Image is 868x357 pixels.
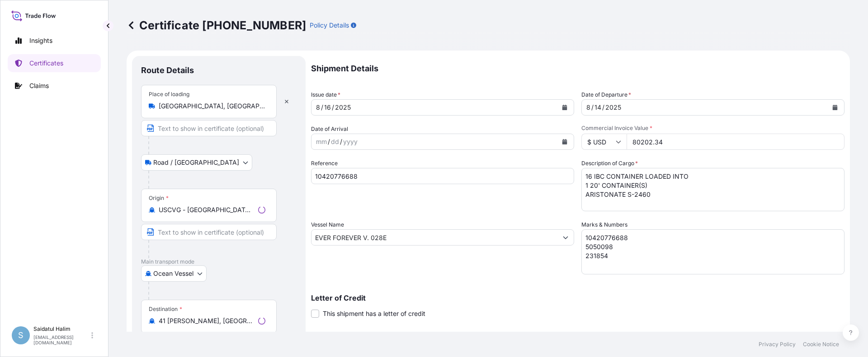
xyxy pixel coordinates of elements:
[581,229,844,274] textarea: 10420776688 5050098 231854
[311,168,574,184] input: Enter booking reference
[315,102,321,113] div: month,
[159,205,255,214] input: Origin
[8,54,101,72] a: Certificates
[310,21,349,30] p: Policy Details
[585,102,591,113] div: month,
[141,154,252,171] button: Select transport
[332,102,334,113] div: /
[340,136,342,147] div: /
[149,306,182,313] div: Destination
[311,159,338,168] label: Reference
[141,65,194,76] p: Route Details
[141,224,277,240] input: Text to appear on certificate
[315,136,328,147] div: month,
[8,32,101,50] a: Insights
[33,334,90,345] p: [EMAIL_ADDRESS][DOMAIN_NAME]
[159,102,265,111] input: Place of loading
[311,294,844,301] p: Letter of Credit
[604,102,622,113] div: year,
[581,159,638,168] label: Description of Cargo
[153,158,239,167] span: Road / [GEOGRAPHIC_DATA]
[153,269,193,278] span: Ocean Vessel
[803,341,839,348] a: Cookie Notice
[342,136,359,147] div: year,
[311,125,348,134] span: Date of Arrival
[330,136,340,147] div: day,
[159,316,255,325] input: Destination
[141,265,207,282] button: Select transport
[149,195,169,202] div: Origin
[29,81,49,90] p: Claims
[581,168,844,211] textarea: 16 IBC CONTAINER LOADED INTO 1 20' CONTAINER(S) ARISTONATE S-2460
[557,134,572,149] button: Calendar
[311,229,557,246] input: Type to search vessel name or IMO
[258,206,265,213] div: Loading
[557,229,574,246] button: Show suggestions
[602,102,604,113] div: /
[321,102,323,113] div: /
[29,59,63,68] p: Certificates
[323,102,332,113] div: day,
[828,100,842,115] button: Calendar
[311,220,344,229] label: Vessel Name
[323,309,425,318] span: This shipment has a letter of credit
[311,56,844,81] p: Shipment Details
[581,125,844,132] span: Commercial Invoice Value
[8,77,101,95] a: Claims
[334,102,352,113] div: year,
[594,102,602,113] div: day,
[627,134,844,150] input: Enter amount
[141,258,297,265] p: Main transport mode
[557,100,572,115] button: Calendar
[258,317,265,325] div: Loading
[328,136,330,147] div: /
[29,36,52,45] p: Insights
[127,18,306,32] p: Certificate [PHONE_NUMBER]
[759,341,796,348] a: Privacy Policy
[581,90,631,99] span: Date of Departure
[581,220,627,229] label: Marks & Numbers
[311,90,340,99] span: Issue date
[591,102,594,113] div: /
[33,325,90,333] p: Saidatul Halim
[141,120,277,136] input: Text to appear on certificate
[18,331,24,340] span: S
[149,91,189,98] div: Place of loading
